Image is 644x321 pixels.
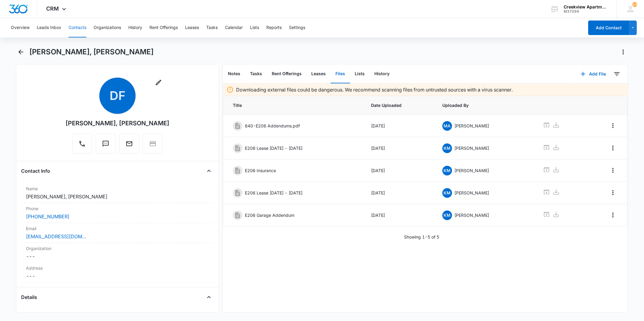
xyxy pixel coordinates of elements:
[26,312,209,318] label: Source
[21,203,213,223] div: Phone[PHONE_NUMBER]
[289,18,305,37] button: Settings
[442,166,452,175] span: KM
[331,65,350,83] button: Files
[364,137,435,159] td: [DATE]
[632,2,637,7] div: notifications count
[99,78,136,114] span: DF
[608,188,618,197] button: Overflow Menu
[370,65,394,83] button: History
[26,233,86,240] a: [EMAIL_ADDRESS][DOMAIN_NAME]
[26,185,209,192] label: Name
[454,212,489,218] p: [PERSON_NAME]
[26,253,209,260] dd: ---
[185,18,199,37] button: Leases
[608,210,618,220] button: Overflow Menu
[26,245,209,252] label: Organization
[204,166,214,176] button: Close
[233,102,357,108] span: Title
[245,145,303,151] p: E206 Lease [DATE] - [DATE]
[21,183,213,203] div: Name[PERSON_NAME], [PERSON_NAME]
[608,143,618,153] button: Overflow Menu
[454,123,489,129] p: [PERSON_NAME]
[26,205,209,212] label: Phone
[225,18,243,37] button: Calendar
[632,2,637,7] span: 105
[37,18,61,37] button: Leads Inbox
[250,18,259,37] button: Lists
[96,134,116,154] button: Text
[364,159,435,182] td: [DATE]
[608,165,618,175] button: Overflow Menu
[223,65,245,83] button: Notes
[69,18,86,37] button: Contacts
[16,47,25,57] button: Back
[29,47,154,56] h1: [PERSON_NAME], [PERSON_NAME]
[245,190,303,196] p: E206 Lease [DATE] - [DATE]
[267,65,306,83] button: Rent Offerings
[21,243,213,262] div: Organization---
[21,167,50,175] h4: Contact Info
[204,292,214,302] button: Close
[442,188,452,198] span: KM
[442,121,452,131] span: MA
[119,134,139,154] button: Email
[564,9,608,14] div: account id
[26,225,209,232] label: Email
[66,119,169,128] div: [PERSON_NAME], [PERSON_NAME]
[266,18,282,37] button: Reports
[608,121,618,130] button: Overflow Menu
[364,182,435,204] td: [DATE]
[588,21,629,35] button: Add Contact
[149,18,178,37] button: Rent Offerings
[454,167,489,174] p: [PERSON_NAME]
[21,294,37,301] h4: Details
[72,134,92,154] button: Call
[442,143,452,153] span: KM
[26,213,69,220] a: [PHONE_NUMBER]
[26,193,209,200] dd: [PERSON_NAME], [PERSON_NAME]
[612,69,622,79] button: Filters
[245,123,300,129] p: 640-E206 Addendums.pdf
[350,65,370,83] button: Lists
[21,223,213,243] div: Email[EMAIL_ADDRESS][DOMAIN_NAME]
[454,145,489,151] p: [PERSON_NAME]
[11,18,30,37] button: Overview
[128,18,142,37] button: History
[564,5,608,9] div: account name
[364,115,435,137] td: [DATE]
[245,212,294,218] p: E206 Garage Addendum
[364,204,435,226] td: [DATE]
[442,102,529,108] span: Uploaded By
[575,67,612,81] button: Add File
[404,234,439,240] p: Showing 1-5 of 5
[72,143,92,148] a: Call
[21,262,213,282] div: Address---
[206,18,218,37] button: Tasks
[618,47,628,57] button: Actions
[119,143,139,148] a: Email
[306,65,331,83] button: Leases
[46,5,59,12] span: CRM
[371,102,428,108] span: Date Uploaded
[96,143,116,148] a: Text
[245,65,267,83] button: Tasks
[442,210,452,220] span: KM
[26,265,209,271] label: Address
[94,18,121,37] button: Organizations
[245,167,276,174] p: E206 Insurance
[26,272,209,280] dd: ---
[236,86,513,93] p: Downloading external files could be dangerous. We recommend scanning files from untrusted sources...
[454,190,489,196] p: [PERSON_NAME]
